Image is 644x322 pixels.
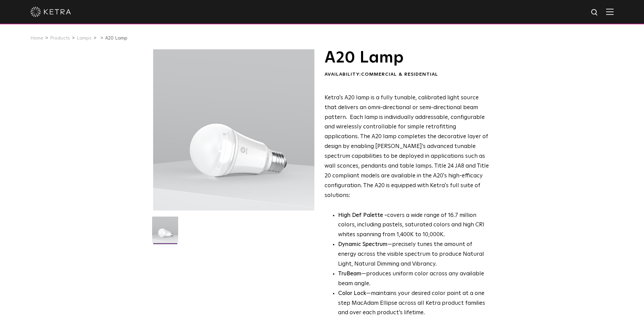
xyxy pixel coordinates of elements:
[325,95,489,198] span: Ketra's A20 lamp is a fully tunable, calibrated light source that delivers an omni-directional or...
[361,72,438,77] span: Commercial & Residential
[338,271,361,277] strong: TruBeam
[338,269,489,289] li: —produces uniform color across any available beam angle.
[338,289,489,318] li: —maintains your desired color point at a one step MacAdam Ellipse across all Ketra product famili...
[338,211,489,240] p: covers a wide range of 16.7 million colors, including pastels, saturated colors and high CRI whit...
[30,36,43,41] a: Home
[50,36,70,41] a: Products
[77,36,92,41] a: Lamps
[338,291,366,296] strong: Color Lock
[325,71,489,78] div: Availability:
[325,49,489,66] h1: A20 Lamp
[338,213,387,218] strong: High Def Palette -
[105,36,127,41] a: A20 Lamp
[152,217,178,248] img: A20-Lamp-2021-Web-Square
[30,7,71,17] img: ketra-logo-2019-white
[338,240,489,269] li: —precisely tunes the amount of energy across the visible spectrum to produce Natural Light, Natur...
[606,8,614,15] img: Hamburger%20Nav.svg
[591,8,599,17] img: search icon
[338,242,387,247] strong: Dynamic Spectrum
